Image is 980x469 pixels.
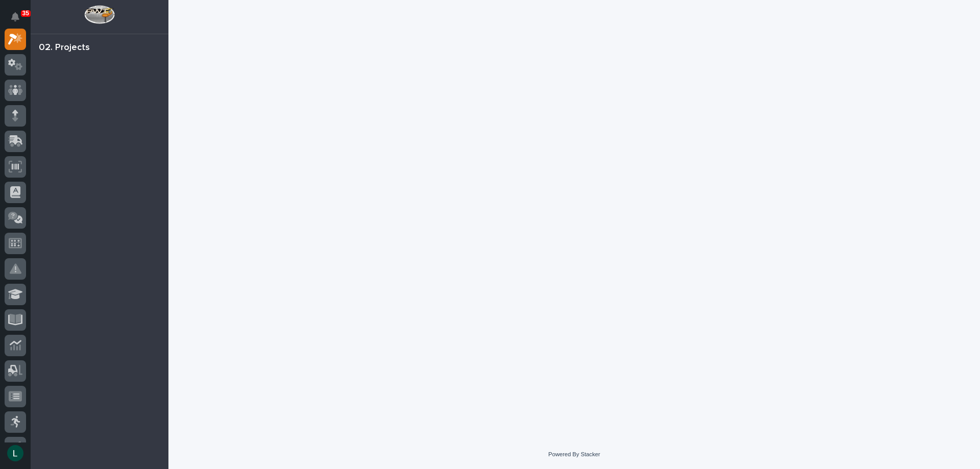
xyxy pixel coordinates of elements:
[548,451,600,457] a: Powered By Stacker
[5,442,26,464] button: users-avatar
[22,10,29,17] p: 35
[84,5,114,24] img: Workspace Logo
[13,12,26,29] div: Notifications35
[39,42,90,54] div: 02. Projects
[5,6,26,28] button: Notifications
